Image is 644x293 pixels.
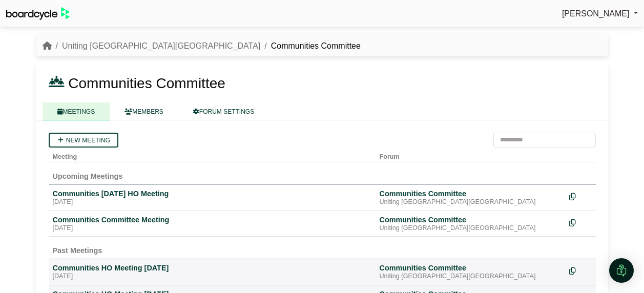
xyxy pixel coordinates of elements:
[43,39,361,53] nav: breadcrumb
[49,133,118,148] a: New meeting
[53,246,102,255] span: Past Meetings
[53,273,371,281] div: [DATE]
[569,215,592,229] div: Make a copy
[380,215,561,233] a: Communities Committee Uniting [GEOGRAPHIC_DATA][GEOGRAPHIC_DATA]
[178,102,269,120] a: FORUM SETTINGS
[53,224,371,233] div: [DATE]
[569,189,592,203] div: Make a copy
[49,148,376,162] th: Meeting
[380,263,561,273] div: Communities Committee
[380,224,561,233] div: Uniting [GEOGRAPHIC_DATA][GEOGRAPHIC_DATA]
[569,263,592,277] div: Make a copy
[53,263,371,273] div: Communities HO Meeting [DATE]
[53,189,371,198] div: Communities [DATE] HO Meeting
[380,273,561,281] div: Uniting [GEOGRAPHIC_DATA][GEOGRAPHIC_DATA]
[53,198,371,206] div: [DATE]
[562,7,638,20] a: [PERSON_NAME]
[380,263,561,281] a: Communities Committee Uniting [GEOGRAPHIC_DATA][GEOGRAPHIC_DATA]
[110,102,178,120] a: MEMBERS
[380,189,561,198] div: Communities Committee
[53,172,123,180] span: Upcoming Meetings
[562,9,630,18] span: [PERSON_NAME]
[68,75,225,91] span: Communities Committee
[380,189,561,206] a: Communities Committee Uniting [GEOGRAPHIC_DATA][GEOGRAPHIC_DATA]
[53,215,371,233] a: Communities Committee Meeting [DATE]
[62,41,260,50] a: Uniting [GEOGRAPHIC_DATA][GEOGRAPHIC_DATA]
[376,148,565,162] th: Forum
[260,39,361,53] li: Communities Committee
[53,215,371,224] div: Communities Committee Meeting
[43,102,110,120] a: MEETINGS
[53,263,371,281] a: Communities HO Meeting [DATE] [DATE]
[53,189,371,206] a: Communities [DATE] HO Meeting [DATE]
[380,215,561,224] div: Communities Committee
[609,258,634,283] div: Open Intercom Messenger
[6,7,70,20] img: BoardcycleBlackGreen-aaafeed430059cb809a45853b8cf6d952af9d84e6e89e1f1685b34bfd5cb7d64.svg
[380,198,561,206] div: Uniting [GEOGRAPHIC_DATA][GEOGRAPHIC_DATA]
